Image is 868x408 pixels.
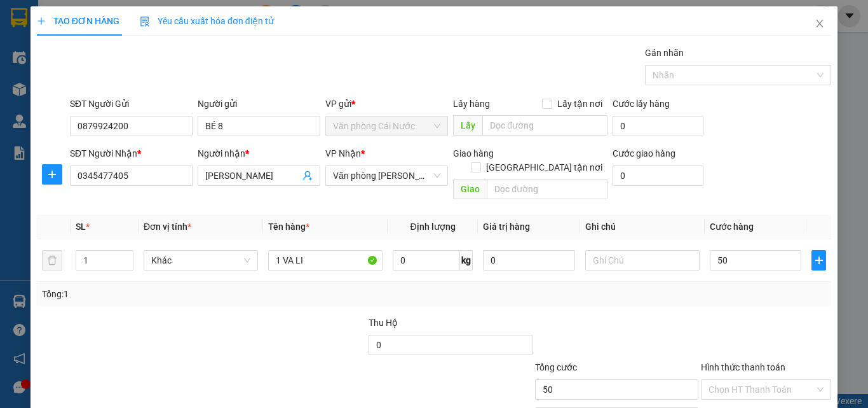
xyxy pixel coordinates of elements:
[42,287,336,301] div: Tổng: 1
[483,250,574,271] input: 0
[42,250,62,271] button: delete
[325,97,448,111] div: VP gửi
[140,16,274,26] span: Yêu cầu xuất hóa đơn điện tử
[482,115,607,136] input: Dọc đường
[552,97,607,111] span: Lấy tận nơi
[42,164,62,185] button: plus
[453,148,494,158] span: Giao hàng
[151,251,250,270] span: Khác
[460,250,473,271] span: kg
[140,17,150,27] img: icon
[37,17,46,25] span: plus
[268,222,309,232] span: Tên hàng
[325,148,361,158] span: VP Nhận
[70,146,193,160] div: SĐT Người Nhận
[645,48,684,58] label: Gán nhãn
[302,171,313,181] span: user-add
[613,99,670,109] label: Cước lấy hàng
[481,160,607,174] span: [GEOGRAPHIC_DATA] tận nơi
[815,18,825,29] span: close
[483,222,530,232] span: Giá trị hàng
[198,146,320,160] div: Người nhận
[710,222,754,232] span: Cước hàng
[76,222,86,232] span: SL
[144,222,191,232] span: Đơn vị tính
[453,115,482,136] span: Lấy
[802,6,837,42] button: Close
[453,179,487,199] span: Giao
[812,255,825,265] span: plus
[37,16,119,26] span: TẠO ĐƠN HÀNG
[585,250,700,271] input: Ghi Chú
[410,222,455,232] span: Định lượng
[535,362,577,372] span: Tổng cước
[811,250,826,271] button: plus
[198,97,320,111] div: Người gửi
[580,215,705,239] th: Ghi chú
[613,148,675,158] label: Cước giao hàng
[487,179,607,199] input: Dọc đường
[701,362,785,372] label: Hình thức thanh toán
[268,250,383,271] input: VD: Bàn, Ghế
[43,169,62,179] span: plus
[613,116,703,136] input: Cước lấy hàng
[613,165,703,186] input: Cước giao hàng
[369,318,398,328] span: Thu Hộ
[333,166,440,185] span: Văn phòng Hồ Chí Minh
[453,99,490,109] span: Lấy hàng
[333,116,440,136] span: Văn phòng Cái Nước
[70,97,193,111] div: SĐT Người Gửi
